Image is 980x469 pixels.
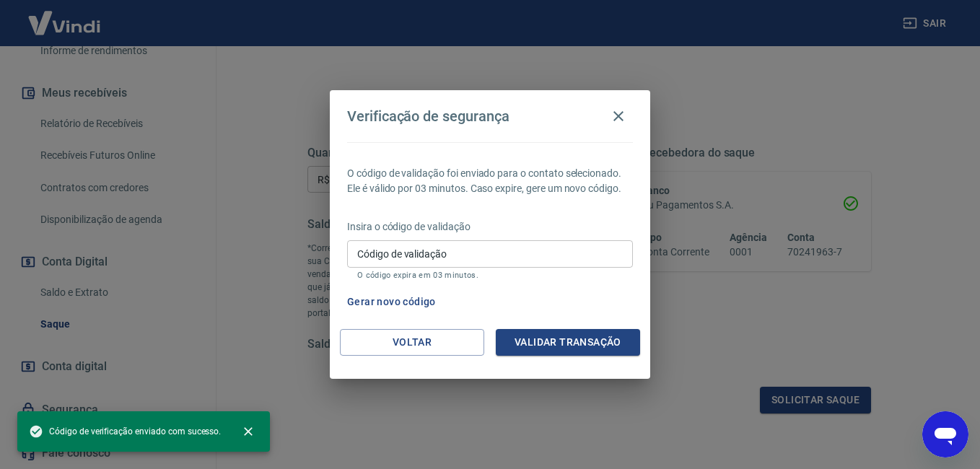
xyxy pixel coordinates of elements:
[29,424,221,439] span: Código de verificação enviado com sucesso.
[496,329,640,356] button: Validar transação
[357,271,623,280] p: O código expira em 03 minutos.
[347,166,633,196] p: O código de validação foi enviado para o contato selecionado. Ele é válido por 03 minutos. Caso e...
[340,329,484,356] button: Voltar
[347,108,509,125] h4: Verificação de segurança
[341,289,442,315] button: Gerar novo código
[347,219,633,234] p: Insira o código de validação
[922,411,968,457] iframe: Botão para abrir a janela de mensagens
[232,416,264,447] button: close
